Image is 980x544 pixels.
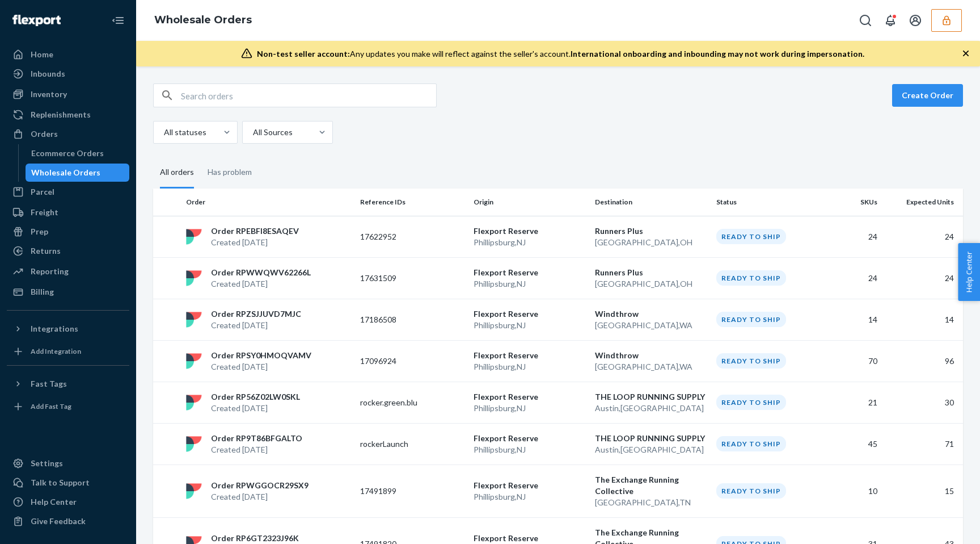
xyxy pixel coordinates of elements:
p: Order RP6GT2323J96K [211,533,299,544]
div: Ready to ship [716,483,786,499]
a: Help Center [7,493,129,511]
div: Ready to ship [716,312,786,327]
td: 70 [825,340,882,382]
th: Order [181,189,356,216]
p: Order RPZSJJUVD7MJC [211,308,301,320]
div: Help Center [31,496,77,508]
div: Has problem [208,157,252,187]
button: Open Search Box [854,9,877,32]
div: Ecommerce Orders [31,148,104,159]
p: Created [DATE] [211,237,299,248]
td: 30 [882,382,963,423]
img: flexport logo [186,483,202,499]
img: Flexport logo [12,15,61,26]
img: flexport logo [186,395,202,411]
div: Returns [31,245,61,257]
p: Flexport Reserve [474,391,586,403]
a: Add Integration [7,342,129,361]
td: 24 [882,257,963,299]
td: 45 [825,423,882,465]
p: Created [DATE] [211,320,301,331]
a: Ecommerce Orders [26,144,130,162]
p: Order RP9T86BFGALTO [211,433,302,444]
td: 24 [882,216,963,257]
p: Created [DATE] [211,444,302,455]
div: Talk to Support [31,477,90,488]
p: rockerLaunch [360,438,451,450]
div: Fast Tags [31,378,67,390]
div: Ready to ship [716,353,786,369]
div: Reporting [31,266,69,277]
th: Origin [469,189,590,216]
td: 71 [882,423,963,465]
td: 10 [825,465,882,517]
a: Parcel [7,183,129,201]
p: Created [DATE] [211,278,311,290]
button: Talk to Support [7,474,129,492]
div: Ready to ship [716,436,786,451]
div: Ready to ship [716,229,786,244]
td: 24 [825,257,882,299]
td: 15 [882,465,963,517]
p: Phillipsburg , NJ [474,361,586,373]
a: Add Fast Tag [7,397,129,416]
a: Home [7,45,129,64]
p: [GEOGRAPHIC_DATA] , OH [595,237,707,248]
p: Created [DATE] [211,361,311,373]
a: Settings [7,454,129,472]
div: Settings [31,458,63,469]
button: Give Feedback [7,512,129,530]
p: [GEOGRAPHIC_DATA] , OH [595,278,707,290]
a: Prep [7,223,129,241]
input: All statuses [163,127,164,138]
a: Reporting [7,262,129,281]
p: Flexport Reserve [474,433,586,444]
div: Wholesale Orders [31,167,100,178]
p: THE LOOP RUNNING SUPPLY [595,433,707,444]
th: Destination [590,189,712,216]
th: Expected Units [882,189,963,216]
p: Created [DATE] [211,491,309,503]
p: Austin , [GEOGRAPHIC_DATA] [595,403,707,414]
td: 21 [825,382,882,423]
img: flexport logo [186,353,202,369]
th: Status [712,189,825,216]
div: Add Fast Tag [31,401,71,411]
button: Create Order [892,84,963,107]
button: Fast Tags [7,375,129,393]
p: Phillipsburg , NJ [474,278,586,290]
p: 17631509 [360,273,451,284]
span: Non-test seller account: [257,49,350,58]
input: Search orders [181,84,436,107]
ol: breadcrumbs [145,4,261,37]
a: Inbounds [7,65,129,83]
p: Order RPEBFI8ESAQEV [211,225,299,237]
p: [GEOGRAPHIC_DATA] , TN [595,497,707,508]
p: THE LOOP RUNNING SUPPLY [595,391,707,403]
div: Prep [31,226,48,237]
th: SKUs [825,189,882,216]
a: Billing [7,283,129,301]
p: Windthrow [595,350,707,361]
button: Help Center [958,243,980,301]
img: flexport logo [186,229,202,245]
p: Flexport Reserve [474,225,586,237]
a: Orders [7,125,129,143]
div: Freight [31,207,58,218]
span: International onboarding and inbounding may not work during impersonation. [571,49,864,58]
p: Phillipsburg , NJ [474,320,586,331]
div: Ready to ship [716,270,786,286]
div: All orders [160,157,194,189]
a: Wholesale Orders [154,14,252,26]
p: 17186508 [360,314,451,325]
div: Replenishments [31,109,91,120]
p: 17491899 [360,486,451,497]
p: The Exchange Running Collective [595,474,707,497]
p: Phillipsburg , NJ [474,237,586,248]
p: [GEOGRAPHIC_DATA] , WA [595,320,707,331]
p: Phillipsburg , NJ [474,491,586,503]
td: 96 [882,340,963,382]
p: Order RPWWQWV62266L [211,267,311,278]
a: Returns [7,242,129,260]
